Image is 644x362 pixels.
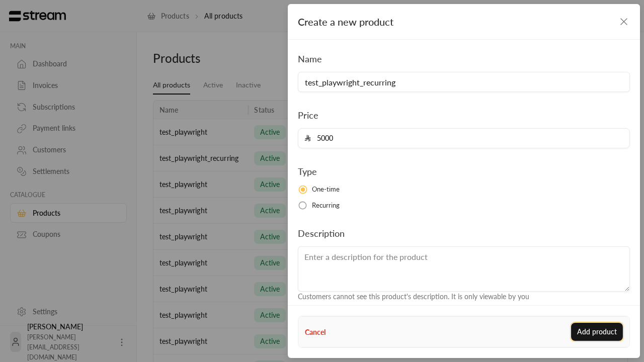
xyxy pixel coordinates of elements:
label: Price [298,108,318,122]
label: Description [298,226,345,240]
label: Name [298,52,322,66]
button: Add product [571,323,623,341]
label: Type [298,164,317,178]
button: Cancel [305,327,326,337]
span: Customers cannot see this product's description. It is only viewable by you [298,292,529,301]
span: Create a new product [298,16,393,28]
input: Enter the name of the product [298,72,630,92]
input: Enter the price for the product [311,129,623,148]
span: Recurring [312,201,340,211]
span: One-time [312,185,340,195]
